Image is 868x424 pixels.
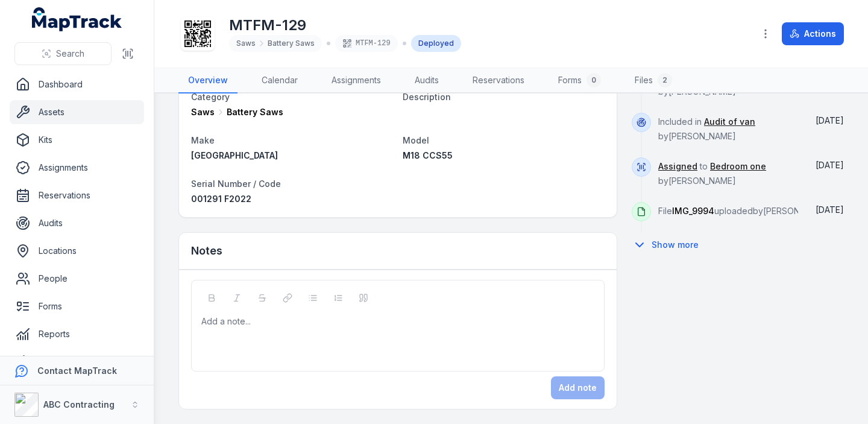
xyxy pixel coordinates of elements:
a: Reservations [10,183,144,207]
time: 5/22/2025, 10:12:48 AM [816,160,844,170]
span: Search [56,48,84,60]
a: Audit of van [704,116,755,128]
a: People [10,267,144,291]
a: Locations [10,239,144,263]
a: Assignments [10,156,144,180]
a: Calendar [252,68,307,93]
button: Actions [782,22,844,45]
a: Alerts [10,350,144,374]
time: 5/22/2025, 10:21:29 AM [816,115,844,125]
span: [DATE] [816,160,844,170]
span: M18 CCS55 [403,150,453,160]
time: 5/22/2025, 10:12:35 AM [816,204,844,215]
div: 0 [587,73,601,87]
h3: Notes [191,242,222,259]
a: Reports [10,322,144,346]
span: Serial Number / Code [191,179,281,189]
a: Assets [10,100,144,124]
span: Battery Saws [227,106,283,118]
a: Forms [10,294,144,318]
a: Assigned [658,160,697,172]
a: Forms0 [549,68,611,93]
strong: ABC Contracting [43,399,115,410]
h1: MTFM-129 [229,16,461,35]
span: Saws [191,106,215,118]
div: Deployed [411,35,461,52]
span: Included in by [PERSON_NAME] [658,116,755,141]
a: Dashboard [10,72,144,97]
a: Reservations [463,68,534,93]
a: MapTrack [32,7,122,31]
span: to by [PERSON_NAME] [658,161,766,186]
span: [DATE] [816,204,844,215]
span: IMG_9994 [672,206,714,216]
span: Description [403,92,451,102]
span: Category [191,92,230,102]
a: Files2 [625,68,682,93]
strong: Contact MapTrack [37,365,117,376]
a: Overview [178,68,237,93]
a: Audits [10,211,144,235]
a: Audits [405,68,448,93]
span: [DATE] [816,115,844,125]
a: Assignments [322,68,391,93]
div: MTFM-129 [335,35,398,52]
span: [GEOGRAPHIC_DATA] [191,150,278,160]
span: Saws [236,39,256,48]
span: File uploaded by [PERSON_NAME] [658,206,831,216]
span: 001291 F2022 [191,194,251,204]
a: Kits [10,128,144,152]
div: 2 [658,73,672,87]
a: Bedroom one [710,160,766,172]
span: Make [191,135,215,145]
button: Search [14,42,112,65]
span: Model [403,135,429,145]
span: Battery Saws [268,39,315,48]
button: Show more [632,232,706,258]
